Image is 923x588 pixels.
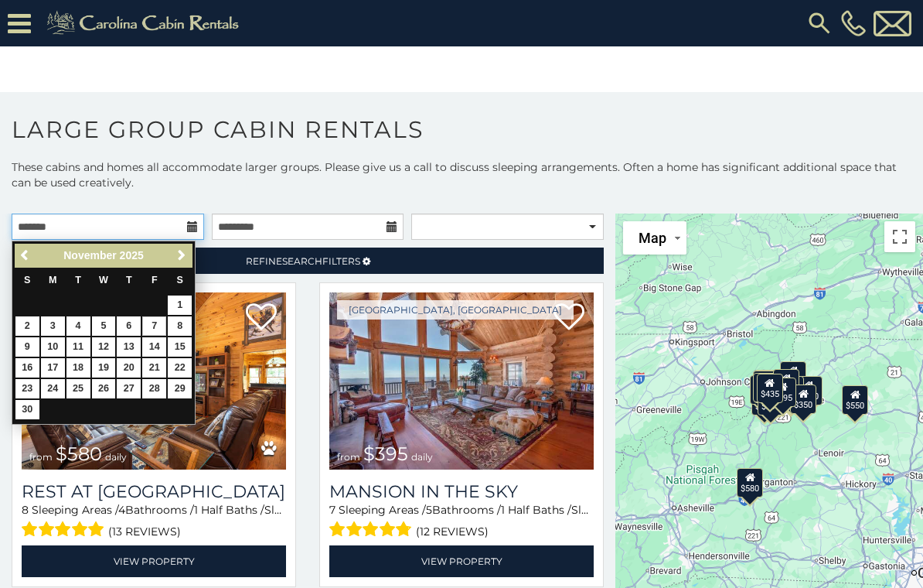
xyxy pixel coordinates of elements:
a: 14 [142,337,166,357]
a: 16 [15,358,39,378]
a: RefineSearchFilters [12,248,604,274]
div: $930 [796,376,823,405]
img: Khaki-logo.png [39,8,252,39]
a: [PHONE_NUMBER] [837,10,870,36]
span: 1 Half Baths / [501,503,571,517]
a: Mansion In The Sky [329,481,594,502]
div: $565 [773,369,799,398]
a: [GEOGRAPHIC_DATA], [GEOGRAPHIC_DATA] [337,300,574,320]
span: Refine Filters [246,255,360,267]
div: Sleeping Areas / Bathrooms / Sleeps: [329,502,594,542]
span: Previous [19,249,32,262]
button: Change map style [623,221,686,255]
span: 1 Half Baths / [194,503,264,517]
span: $395 [363,443,408,465]
img: Mansion In The Sky [329,292,594,470]
a: 1 [168,296,192,315]
a: 9 [15,337,39,357]
a: 20 [117,358,141,378]
span: from [337,451,360,463]
a: View Property [22,545,286,577]
a: 12 [92,337,116,357]
div: $580 [737,468,763,497]
a: 27 [117,379,141,398]
span: Wednesday [99,275,108,285]
a: 11 [66,337,90,357]
span: daily [105,451,127,463]
a: Add to favorites [246,302,277,334]
a: 29 [168,379,192,398]
span: Next [175,249,188,262]
a: 17 [41,358,65,378]
span: daily [411,451,433,463]
div: $395 [753,373,779,402]
span: from [29,451,53,463]
div: $325 [754,370,780,399]
span: (12 reviews) [416,521,489,542]
span: $580 [56,443,102,465]
a: 30 [15,400,39,419]
span: Monday [49,275,57,285]
a: 8 [168,316,192,336]
a: 23 [15,379,39,398]
a: 24 [41,379,65,398]
a: Next [172,246,191,265]
a: Rest at [GEOGRAPHIC_DATA] [22,481,286,502]
a: 2 [15,316,39,336]
a: Mansion In The Sky from $395 daily [329,292,594,470]
span: 8 [22,503,29,517]
div: $350 [790,385,816,414]
a: 18 [66,358,90,378]
button: Toggle fullscreen view [884,221,915,252]
a: 22 [168,358,192,378]
span: Map [639,230,666,246]
a: 7 [142,316,166,336]
div: $650 [750,375,776,405]
a: 25 [66,379,90,398]
a: 26 [92,379,116,398]
a: 4 [66,316,90,336]
div: $435 [757,374,783,403]
span: 2025 [120,249,144,262]
span: (13 reviews) [108,521,181,542]
a: 19 [92,358,116,378]
a: 3 [41,316,65,336]
span: Search [282,255,322,267]
a: 13 [117,337,141,357]
div: $310 [753,371,779,400]
span: Friday [152,275,158,285]
div: Sleeping Areas / Bathrooms / Sleeps: [22,502,286,542]
span: 7 [329,503,335,517]
a: 15 [168,337,192,357]
div: $550 [842,385,868,415]
a: 6 [117,316,141,336]
a: 10 [41,337,65,357]
a: 28 [142,379,166,398]
span: Tuesday [75,275,81,285]
a: 21 [142,358,166,378]
a: 5 [92,316,116,336]
span: 5 [426,503,432,517]
span: Thursday [126,275,132,285]
a: View Property [329,545,594,577]
span: Sunday [24,275,30,285]
h3: Rest at Mountain Crest [22,481,286,502]
span: November [63,249,116,262]
a: Previous [16,246,36,265]
span: 4 [118,503,125,517]
div: $525 [780,361,806,391]
span: Saturday [177,275,183,285]
img: search-regular.svg [805,9,833,37]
